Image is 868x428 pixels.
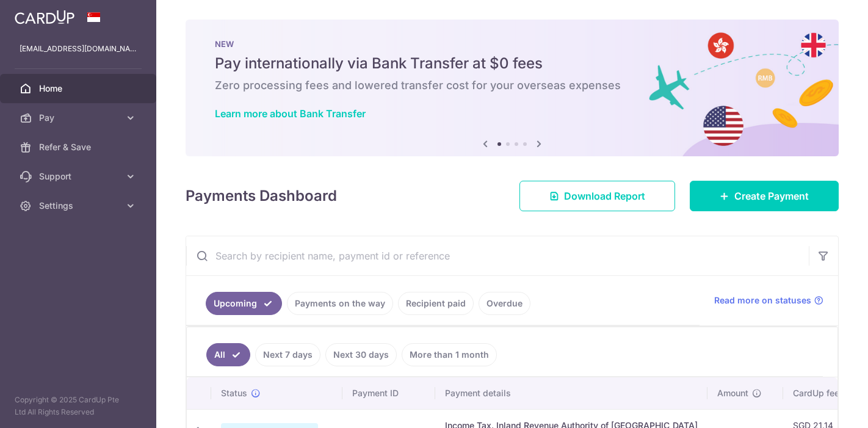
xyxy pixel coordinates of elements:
span: Create Payment [734,189,809,203]
p: [EMAIL_ADDRESS][DOMAIN_NAME] [20,43,137,55]
a: Overdue [479,292,530,315]
span: Home [39,82,120,95]
span: Refer & Save [39,141,120,153]
span: Support [39,170,120,183]
a: Recipient paid [398,292,474,315]
span: Amount [717,387,748,399]
th: Payment ID [342,377,435,409]
img: CardUp [15,10,74,24]
span: Pay [39,112,120,124]
th: Payment details [435,377,707,409]
a: Create Payment [690,181,839,211]
h6: Zero processing fees and lowered transfer cost for your overseas expenses [215,78,809,93]
a: Next 30 days [325,343,397,366]
span: CardUp fee [793,387,839,399]
a: Upcoming [206,292,282,315]
p: NEW [215,39,809,49]
a: Learn more about Bank Transfer [215,107,366,120]
h5: Pay internationally via Bank Transfer at $0 fees [215,54,809,73]
a: All [206,343,250,366]
input: Search by recipient name, payment id or reference [186,236,809,275]
a: Next 7 days [255,343,320,366]
h4: Payments Dashboard [186,185,337,207]
span: Status [221,387,247,399]
a: Download Report [519,181,675,211]
a: Read more on statuses [714,294,823,306]
span: Settings [39,200,120,212]
span: Read more on statuses [714,294,811,306]
a: More than 1 month [402,343,497,366]
a: Payments on the way [287,292,393,315]
img: Bank transfer banner [186,20,839,156]
span: Download Report [564,189,645,203]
